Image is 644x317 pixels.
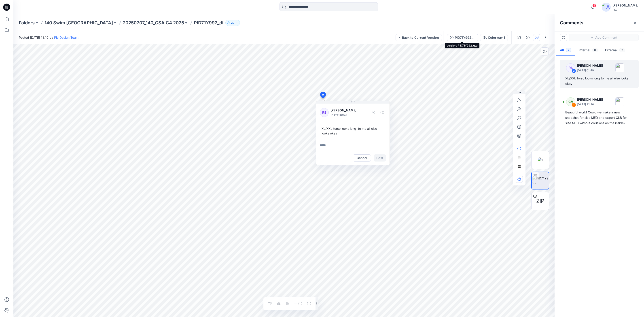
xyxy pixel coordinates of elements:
button: Internal [575,45,602,56]
p: PID71Y992_dt [194,20,224,26]
a: 140 Swim [GEOGRAPHIC_DATA] [44,20,113,26]
div: Beautiful work! Could we make a new snapshot for size MED and export GLB for size MED without col... [565,110,633,126]
div: [PERSON_NAME] [612,3,638,8]
p: 20 [231,20,234,25]
div: Colorway 1 [488,35,505,40]
span: 2 [619,48,625,52]
p: [DATE] 22:26 [577,102,603,107]
span: ZIP [536,197,544,205]
div: PIC [612,8,638,11]
img: avatar [602,3,611,12]
div: XL/XXL torso looks long to me all else looks okay [565,76,633,86]
div: PID71Y992_gsa [455,35,475,40]
button: Back to Current Version [396,34,442,41]
p: [PERSON_NAME] [330,108,367,113]
h2: Comments [560,20,583,26]
div: RS [566,63,575,72]
p: [DATE] 01:49 [330,113,367,117]
span: 5 [593,4,596,7]
span: 2 [566,48,571,52]
div: XL/XXL torso looks long to me all else looks okay [320,124,386,137]
a: Pic Design Team [54,36,78,39]
p: [PERSON_NAME] [577,63,603,68]
img: 1 [538,157,543,162]
img: PID71Y992 [532,176,549,185]
div: 2 [572,69,576,73]
button: Details [524,34,531,41]
button: Cancel [353,154,371,162]
div: GV [566,97,575,106]
span: 2 [322,93,324,97]
p: [PERSON_NAME] [577,97,603,102]
a: 20250707_140_GSA C4 2025 [123,20,184,26]
button: External [602,45,629,56]
span: 0 [592,48,598,52]
span: Posted [DATE] 11:10 by [19,35,78,40]
button: Add Comment [569,34,639,41]
button: All [556,45,575,56]
a: Folders [19,20,35,26]
button: Colorway 1 [480,34,508,41]
div: 1 [572,103,576,107]
div: RS [320,108,329,117]
p: [DATE] 01:49 [577,68,603,73]
button: PID71Y992_gsa [447,34,478,41]
button: 20 [225,20,240,26]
